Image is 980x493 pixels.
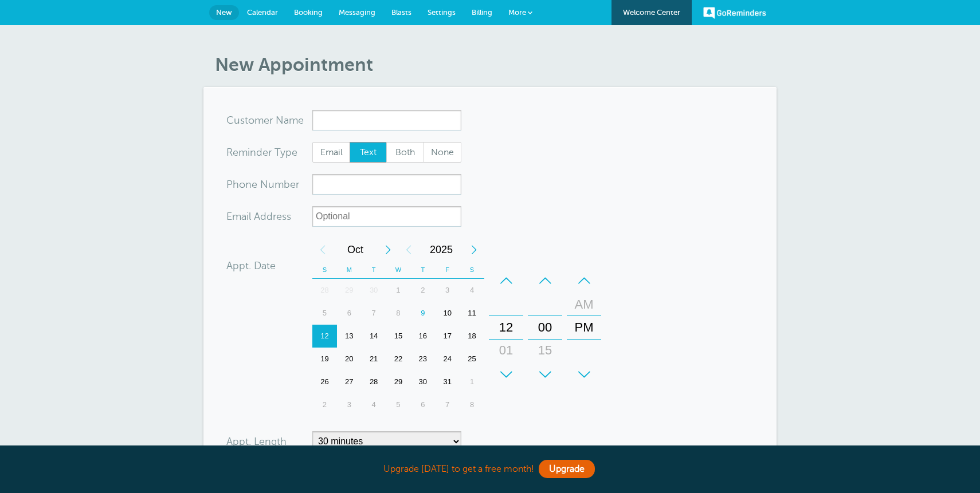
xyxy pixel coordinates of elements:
[435,370,460,393] div: Friday, October 31
[362,348,386,370] div: Tuesday, October 21
[435,393,460,416] div: 7
[460,261,484,279] th: S
[312,348,337,370] div: 19
[460,279,484,302] div: 4
[531,316,559,339] div: 00
[435,325,460,348] div: Friday, October 17
[337,302,362,325] div: 6
[362,393,386,416] div: 4
[410,302,435,325] div: Today, Thursday, October 9
[362,348,386,370] div: 21
[410,279,435,302] div: 2
[362,302,386,325] div: 7
[398,238,419,261] div: Previous Year
[312,393,337,416] div: Sunday, November 2
[226,211,246,222] span: Ema
[435,393,460,416] div: Friday, November 7
[464,238,484,261] div: Next Year
[410,279,435,302] div: Thursday, October 2
[312,279,337,302] div: Sunday, September 28
[226,179,245,190] span: Pho
[312,325,337,348] div: Sunday, October 12
[362,325,386,348] div: Tuesday, October 14
[312,142,350,163] label: Email
[226,261,276,271] label: Appt. Date
[337,279,362,302] div: Monday, September 29
[460,370,484,393] div: 1
[312,302,337,325] div: Sunday, October 5
[435,279,460,302] div: Friday, October 3
[337,325,362,348] div: 13
[386,393,411,416] div: Wednesday, November 5
[386,142,424,163] label: Both
[410,261,435,279] th: T
[337,325,362,348] div: Monday, October 13
[312,325,337,348] div: 12
[337,393,362,416] div: Monday, November 3
[215,54,777,76] h1: New Appointment
[209,5,239,20] a: New
[362,261,386,279] th: T
[337,302,362,325] div: Monday, October 6
[386,348,411,370] div: 22
[226,110,312,131] div: ame
[387,143,424,162] span: Both
[460,279,484,302] div: Saturday, October 4
[492,362,520,385] div: 02
[410,325,435,348] div: Thursday, October 16
[435,279,460,302] div: 3
[246,211,273,222] span: il Add
[386,325,411,348] div: 15
[386,370,411,393] div: 29
[410,348,435,370] div: 23
[435,348,460,370] div: Friday, October 24
[245,115,284,125] span: tomer N
[386,302,411,325] div: Wednesday, October 8
[472,8,492,17] span: Billing
[435,302,460,325] div: Friday, October 10
[386,261,411,279] th: W
[312,238,333,261] div: Previous Month
[419,238,464,261] span: 2025
[226,206,312,227] div: ress
[435,325,460,348] div: 17
[410,370,435,393] div: 30
[337,370,362,393] div: 27
[226,147,297,157] label: Reminder Type
[362,370,386,393] div: Tuesday, October 28
[460,325,484,348] div: Saturday, October 18
[312,206,461,227] input: Optional
[203,457,777,482] div: Upgrade [DATE] to get a free month!
[337,370,362,393] div: Monday, October 27
[386,348,411,370] div: Wednesday, October 22
[386,302,411,325] div: 8
[337,393,362,416] div: 3
[492,339,520,362] div: 01
[410,393,435,416] div: 6
[312,370,337,393] div: 26
[312,279,337,302] div: 28
[226,174,312,195] div: mber
[362,302,386,325] div: Tuesday, October 7
[339,8,375,17] span: Messaging
[410,325,435,348] div: 16
[337,348,362,370] div: 20
[216,8,232,17] span: New
[337,348,362,370] div: Monday, October 20
[428,8,456,17] span: Settings
[528,269,562,386] div: Minutes
[410,348,435,370] div: Thursday, October 23
[350,142,387,163] label: Text
[460,348,484,370] div: Saturday, October 25
[391,8,411,17] span: Blasts
[350,143,387,162] span: Text
[313,143,350,162] span: Email
[460,302,484,325] div: Saturday, October 11
[226,436,287,447] label: Appt. Length
[337,279,362,302] div: 29
[539,460,595,478] a: Upgrade
[386,325,411,348] div: Wednesday, October 15
[508,8,526,17] span: More
[489,269,523,386] div: Hours
[410,393,435,416] div: Thursday, November 6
